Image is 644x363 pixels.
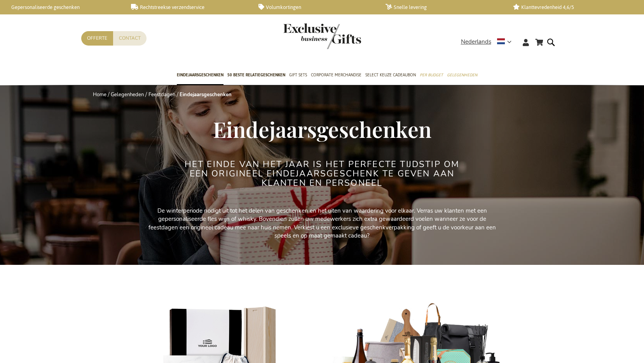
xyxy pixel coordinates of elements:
span: Gelegenheden [447,71,477,79]
strong: Eindejaarsgeschenken [180,91,232,98]
span: Gift Sets [289,71,307,79]
span: Select Keuze Cadeaubon [365,71,416,79]
a: Feestdagen [148,91,175,98]
a: Klanttevredenheid 4,6/5 [513,4,628,11]
a: store logo [283,23,322,49]
a: Gepersonaliseerde geschenken [4,4,119,11]
a: Gelegenheden [111,91,144,98]
a: Volumkortingen [258,4,373,11]
a: Home [93,91,106,98]
span: 50 beste relatiegeschenken [227,71,285,79]
a: Offerte [81,31,113,46]
span: Eindejaarsgeschenken [213,115,431,143]
span: Corporate Merchandise [311,71,361,79]
h2: Het einde van het jaar is het perfecte tijdstip om een origineel eindejaarsgeschenk te geven aan ... [176,160,468,188]
span: Nederlands [461,37,491,46]
p: De winterperiode nodigt uit tot het delen van geschenken en het uiten van waardering voor elkaar.... [147,207,497,240]
a: Contact [113,31,147,46]
span: Per Budget [420,71,443,79]
img: Exclusive Business gifts logo [283,23,361,49]
div: Nederlands [461,37,517,46]
span: Eindejaarsgeschenken [177,71,223,79]
a: Rechtstreekse verzendservice [131,4,246,11]
a: Snelle levering [386,4,500,11]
